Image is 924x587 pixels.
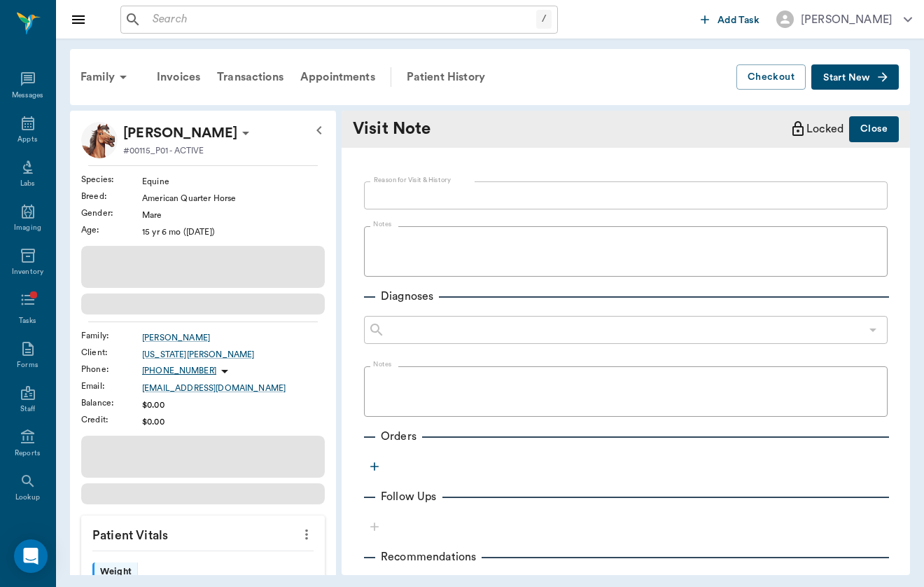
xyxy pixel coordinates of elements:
div: Tasks [19,316,36,326]
div: $0.00 [142,399,325,411]
div: Gender : [81,207,142,219]
a: Transactions [209,60,292,94]
div: Lookup [15,492,40,503]
img: Profile Image [81,122,118,158]
button: Close [849,116,899,142]
div: [PERSON_NAME] [801,11,892,28]
p: #00115_P01 - ACTIVE [123,144,204,157]
div: Visit Note [353,116,458,141]
p: [PERSON_NAME] [123,122,237,144]
div: / [536,10,552,29]
div: Mare [142,209,325,221]
div: Forms [17,360,38,371]
p: [PHONE_NUMBER] [142,365,216,377]
p: Follow Ups [375,488,442,505]
div: Staff [20,404,35,415]
div: Family [72,60,140,94]
div: Open Intercom Messenger [14,539,48,573]
label: Notes [373,359,392,369]
label: Reason for Visit & History [374,175,451,185]
p: Orders [375,428,422,445]
div: Age : [81,223,142,236]
button: Checkout [736,64,806,90]
a: [US_STATE][PERSON_NAME] [142,348,325,361]
div: Appts [17,134,37,145]
div: Reports [15,448,41,459]
p: Diagnoses [375,288,439,305]
a: Appointments [292,60,384,94]
div: Credit : [81,413,142,426]
div: Goldie Barnes [123,122,237,144]
a: Invoices [148,60,209,94]
div: Balance : [81,396,142,409]
label: Notes [373,219,392,229]
p: Patient Vitals [81,516,325,551]
a: [EMAIL_ADDRESS][DOMAIN_NAME] [142,382,325,394]
div: Labs [20,179,35,189]
p: Recommendations [375,548,482,565]
button: Close drawer [64,6,92,34]
div: Email : [81,380,142,392]
div: Messages [12,90,44,101]
button: [PERSON_NAME] [765,6,923,32]
a: [PERSON_NAME] [142,331,325,344]
div: $0.00 [142,415,325,428]
button: Add Task [695,6,765,32]
div: Locked [790,116,843,142]
input: Search [147,10,536,29]
button: Start New [811,64,899,90]
div: American Quarter Horse [142,192,325,205]
div: Species : [81,173,142,186]
div: Weight [92,562,137,581]
div: Imaging [14,223,41,233]
div: Client : [81,346,142,359]
div: Equine [142,175,325,188]
div: Family : [81,329,142,342]
div: 15 yr 6 mo ([DATE]) [142,226,325,238]
div: Breed : [81,190,142,202]
div: Inventory [12,267,43,277]
div: Phone : [81,363,142,375]
a: Patient History [398,60,493,94]
button: more [295,523,318,546]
